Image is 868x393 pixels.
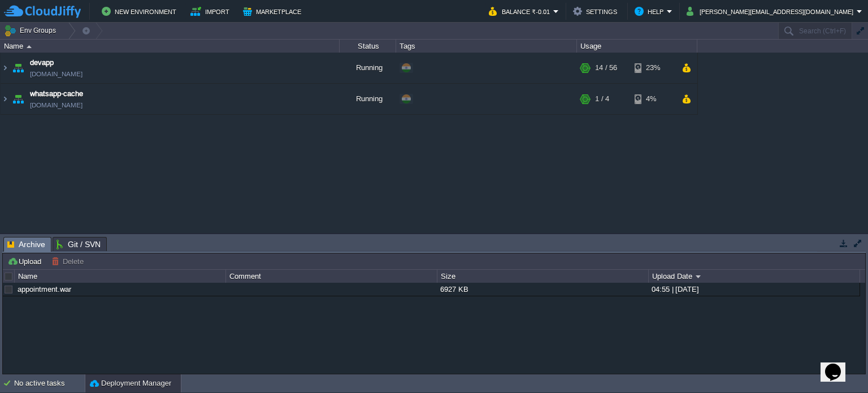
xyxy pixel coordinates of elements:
div: 14 / 56 [595,53,617,83]
div: Usage [578,40,697,53]
div: Comment [227,270,437,283]
span: [DOMAIN_NAME] [30,100,83,111]
div: 23% [635,53,671,83]
span: Git / SVN [57,237,101,251]
div: Upload Date [649,270,860,283]
button: Delete [51,256,87,266]
div: Running [340,84,396,114]
div: 04:55 | [DATE] [649,283,859,296]
button: [PERSON_NAME][EMAIL_ADDRESS][DOMAIN_NAME] [687,5,857,18]
img: AMDAwAAAACH5BAEAAAAALAAAAAABAAEAAAICRAEAOw== [1,84,10,114]
img: AMDAwAAAACH5BAEAAAAALAAAAAABAAEAAAICRAEAOw== [27,45,32,48]
button: Import [190,5,233,18]
img: AMDAwAAAACH5BAEAAAAALAAAAAABAAEAAAICRAEAOw== [1,53,10,83]
div: No active tasks [14,374,85,392]
div: Name [15,270,225,283]
button: Marketplace [243,5,305,18]
img: AMDAwAAAACH5BAEAAAAALAAAAAABAAEAAAICRAEAOw== [10,84,26,114]
button: Settings [573,5,620,18]
button: Deployment Manager [90,378,171,389]
a: appointment.war [18,285,71,293]
img: AMDAwAAAACH5BAEAAAAALAAAAAABAAEAAAICRAEAOw== [10,53,26,83]
div: Status [340,40,396,53]
a: whatsapp-cache [30,88,83,100]
div: Tags [397,40,576,53]
div: 6927 KB [437,283,648,296]
span: Archive [7,237,45,252]
button: Help [635,5,667,18]
div: Name [1,40,339,53]
div: Running [340,53,396,83]
img: CloudJiffy [4,5,81,19]
a: [DOMAIN_NAME] [30,68,83,80]
div: 4% [635,84,671,114]
button: New Environment [102,5,180,18]
button: Balance ₹-0.01 [489,5,553,18]
button: Upload [7,256,45,266]
iframe: chat widget [821,348,857,382]
div: Size [438,270,648,283]
a: devapp [30,57,54,68]
button: Env Groups [4,23,60,38]
div: 1 / 4 [595,84,609,114]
